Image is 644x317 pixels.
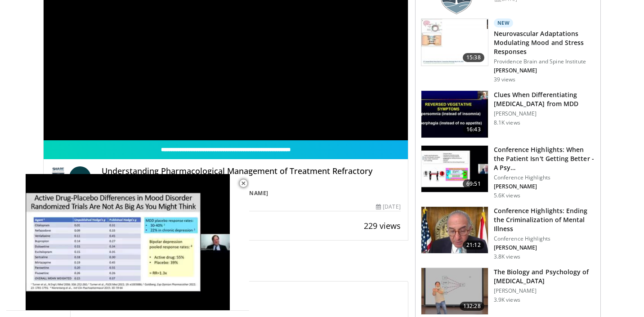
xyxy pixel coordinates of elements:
p: Conference Highlights [494,174,595,181]
div: [DATE] [376,203,400,211]
p: [PERSON_NAME] [494,110,595,117]
p: New [494,18,514,27]
span: 69:51 [463,179,484,188]
img: 1419e6f0-d69a-482b-b3ae-1573189bf46e.150x105_q85_crop-smart_upscale.jpg [421,207,488,254]
span: 229 views [364,220,401,231]
h3: Conference Highlights: When the Patient Isn't Getting Better - A Psy… [494,145,595,172]
span: 21:12 [463,241,484,250]
a: 16:43 Clues When Differentiating [MEDICAL_DATA] from MDD [PERSON_NAME] 8.1K views [421,90,595,138]
h4: Understanding Pharmacological Management of Treatment Refractory [MEDICAL_DATA] [102,166,401,186]
img: Silver Hill Hospital/SHARE [51,166,66,188]
p: 3.8K views [494,253,520,260]
p: 8.1K views [494,119,520,126]
p: 3.9K views [494,296,520,304]
p: Conference Highlights [494,235,595,242]
a: 15:38 New Neurovascular Adaptations Modulating Mood and Stress Responses Providence Brain and Spi... [421,18,595,83]
p: 5.6K views [494,192,520,199]
h3: Conference Highlights: Ending the Criminalization of Mental Illness [494,206,595,233]
img: a6520382-d332-4ed3-9891-ee688fa49237.150x105_q85_crop-smart_upscale.jpg [421,91,488,138]
a: 69:51 Conference Highlights: When the Patient Isn't Getting Better - A Psy… Conference Highlights... [421,145,595,199]
p: [PERSON_NAME] [494,244,595,251]
a: 132:28 The Biology and Psychology of [MEDICAL_DATA] [PERSON_NAME] 3.9K views [421,268,595,315]
p: [PERSON_NAME] [494,183,595,190]
a: J [69,166,91,188]
img: f8311eb0-496c-457e-baaa-2f3856724dd4.150x105_q85_crop-smart_upscale.jpg [421,268,488,315]
a: 21:12 Conference Highlights: Ending the Criminalization of Mental Illness Conference Highlights [... [421,206,595,260]
div: By FEATURING [102,189,401,197]
p: 39 views [494,76,516,83]
button: Close [234,174,252,193]
img: 4562edde-ec7e-4758-8328-0659f7ef333d.150x105_q85_crop-smart_upscale.jpg [421,19,488,66]
p: [PERSON_NAME] [494,287,595,295]
img: 4362ec9e-0993-4580-bfd4-8e18d57e1d49.150x105_q85_crop-smart_upscale.jpg [421,146,488,192]
span: 16:43 [463,125,484,134]
h3: Neurovascular Adaptations Modulating Mood and Stress Responses [494,29,595,56]
video-js: Video Player [6,174,249,311]
span: 132:28 [460,302,484,311]
span: 15:38 [463,53,484,62]
h3: Clues When Differentiating [MEDICAL_DATA] from MDD [494,90,595,108]
h3: The Biology and Psychology of [MEDICAL_DATA] [494,268,595,286]
p: [PERSON_NAME] [494,67,595,74]
p: Providence Brain and Spine Institute [494,58,595,65]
